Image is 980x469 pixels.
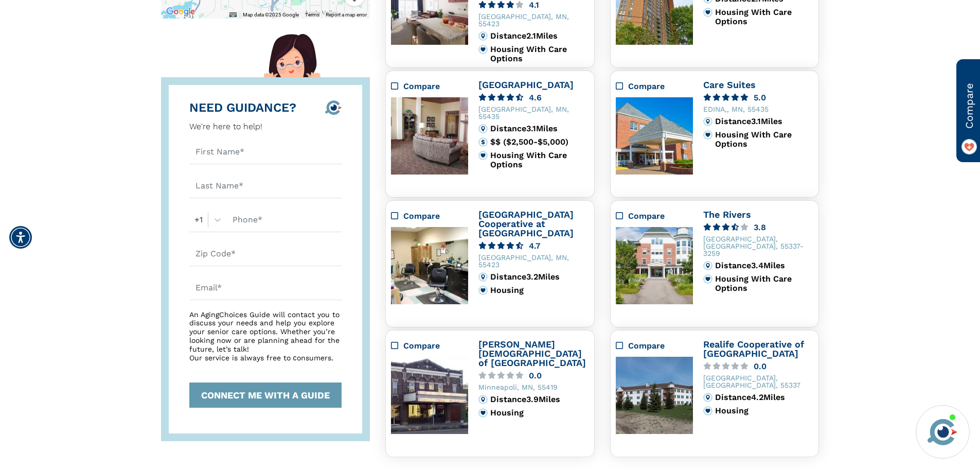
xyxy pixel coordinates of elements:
a: 5.0 [703,94,814,101]
div: 4.1 [529,1,539,9]
div: 0.0 [754,362,767,370]
div: Distance 3.9 Miles [490,395,589,404]
img: distance.svg [703,393,712,402]
a: 0.0 [703,362,814,370]
div: Compare [391,80,468,93]
div: An AgingChoices Guide will contact you to discuss your needs and help you explore your senior car... [189,310,342,362]
div: [GEOGRAPHIC_DATA], [GEOGRAPHIC_DATA], 55337 [703,374,814,389]
div: Compare [628,210,693,222]
img: hello-there-lady.svg [264,34,320,90]
div: Distance 3.4 Miles [715,261,814,270]
a: Report a map error [326,12,367,18]
a: 4.1 [478,1,589,9]
div: Compare [628,80,693,93]
div: Housing With Care Options [715,274,814,293]
div: 5.0 [754,94,766,101]
div: [GEOGRAPHIC_DATA], MN, 55435 [478,106,589,120]
img: primary.svg [478,408,488,418]
a: 0.0 [478,372,589,379]
div: $$ ($2,500-$5,000) [490,137,589,147]
button: CONNECT ME WITH A GUIDE [189,383,342,408]
div: 0.0 [529,372,542,379]
img: cost.svg [478,137,488,147]
a: Care Suites [703,79,756,90]
a: 4.7 [478,242,589,250]
img: primary.svg [703,8,712,17]
a: 3.8 [703,223,814,231]
img: 8-logo-icon.svg [325,100,342,115]
div: Housing With Care Options [715,8,814,26]
img: Google [164,5,198,19]
div: Housing [490,408,589,418]
div: Housing [715,406,814,415]
input: First Name* [189,141,342,164]
a: The Rivers [703,209,751,220]
div: Compare [403,340,468,352]
img: primary.svg [703,130,712,140]
a: [GEOGRAPHIC_DATA] Cooperative at [GEOGRAPHIC_DATA] [478,209,574,238]
img: primary.svg [703,274,712,284]
img: favorite_on.png [961,139,977,154]
div: Housing With Care Options [715,130,814,149]
img: distance.svg [478,124,488,133]
div: Compare [616,340,693,352]
div: Housing [490,286,589,295]
div: Distance 3.1 Miles [715,117,814,126]
div: Accessibility Menu [9,226,32,249]
div: [GEOGRAPHIC_DATA], MN, 55423 [478,254,589,268]
div: Compare [403,80,468,93]
img: distance.svg [478,272,488,282]
img: primary.svg [703,406,712,415]
div: Distance 4.2 Miles [715,393,814,402]
img: avatar [925,414,960,449]
a: Open this area in Google Maps (opens a new window) [164,5,198,19]
img: primary.svg [478,286,488,295]
div: Compare [391,210,468,222]
input: Phone* [226,209,342,232]
img: distance.svg [478,395,488,404]
input: Email* [189,276,342,300]
img: primary.svg [478,151,488,160]
span: Map data ©2025 Google [243,12,299,18]
a: [GEOGRAPHIC_DATA] [478,79,574,90]
a: Terms (opens in new tab) [305,12,319,18]
div: Housing With Care Options [490,45,589,63]
div: Compare [616,80,693,93]
div: [GEOGRAPHIC_DATA], [GEOGRAPHIC_DATA], 55337-3259 [703,235,814,257]
img: distance.svg [478,31,488,41]
div: Compare [616,210,693,222]
div: Compare [391,340,468,352]
div: We're here to help! [189,120,296,133]
input: Zip Code* [189,242,342,266]
div: 3.8 [754,223,766,231]
button: Keyboard shortcuts [229,11,237,19]
div: Distance 3.2 Miles [490,272,589,282]
a: Realife Cooperative of [GEOGRAPHIC_DATA] [703,339,804,359]
div: Compare [403,210,468,222]
div: 4.7 [529,242,540,250]
iframe: iframe [776,189,970,399]
div: Distance 2.1 Miles [490,31,589,41]
div: EDINA,, MN, 55435 [703,106,814,113]
div: 4.6 [529,94,542,101]
div: Compare [628,340,693,352]
div: [GEOGRAPHIC_DATA], MN, 55423 [478,13,589,27]
img: primary.svg [478,45,488,54]
div: Housing With Care Options [490,151,589,169]
div: Distance 3.1 Miles [490,124,589,133]
a: [PERSON_NAME] [DEMOGRAPHIC_DATA] of [GEOGRAPHIC_DATA] [478,339,586,368]
span: Compare [961,83,977,129]
a: 4.6 [478,94,589,101]
img: distance.svg [703,261,712,270]
input: Last Name* [189,175,342,198]
img: distance.svg [703,117,712,126]
div: NEED GUIDANCE? [189,100,296,115]
div: Minneapoli, MN, 55419 [478,384,589,391]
